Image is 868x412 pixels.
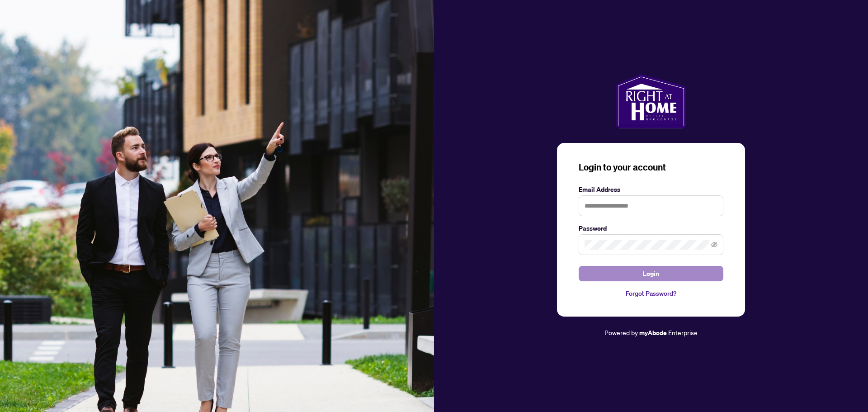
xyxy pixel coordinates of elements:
[639,328,667,338] a: myAbode
[579,161,723,174] h3: Login to your account
[579,223,723,233] label: Password
[604,328,638,336] span: Powered by
[616,74,686,128] img: ma-logo
[711,242,717,248] span: eye-invisible
[643,266,659,281] span: Login
[579,185,723,194] label: Email Address
[579,289,723,298] a: Forgot Password?
[579,266,723,281] button: Login
[668,328,698,336] span: Enterprise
